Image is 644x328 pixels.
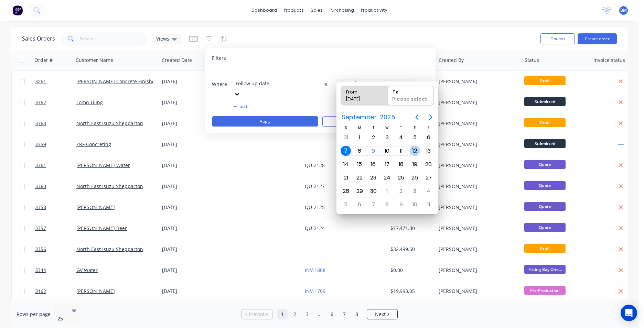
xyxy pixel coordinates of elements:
div: productivity [357,5,391,15]
div: Friday, September 5, 2025 [410,132,420,143]
span: Quote [524,181,566,190]
div: [PERSON_NAME] [439,141,515,148]
button: Apply [212,116,318,127]
a: 3363 [35,113,76,134]
div: Wednesday, September 3, 2025 [382,132,392,143]
img: Factory [12,5,23,15]
div: Saturday, September 13, 2025 [423,146,434,156]
span: 3357 [35,225,46,232]
div: Sunday, September 14, 2025 [341,159,351,170]
div: [PERSON_NAME] [439,225,515,232]
div: $0.00 [390,267,431,274]
div: [PERSON_NAME] [439,78,515,85]
span: Views [156,35,169,42]
span: BM [620,7,627,13]
button: Previous page [410,110,424,124]
span: Draft [524,76,566,85]
div: Saturday, September 6, 2025 [423,132,434,143]
button: add [233,104,314,109]
div: Wednesday, September 10, 2025 [382,146,392,156]
div: [PERSON_NAME] [439,183,515,190]
div: Friday, October 10, 2025 [410,199,420,210]
span: 3363 [35,120,46,127]
div: Tuesday, September 23, 2025 [368,173,378,183]
span: 3358 [35,204,46,211]
div: From [343,86,378,96]
div: Sunday, September 21, 2025 [341,173,351,183]
div: Thursday, September 11, 2025 [396,146,406,156]
a: Page 8 [352,309,362,319]
a: 3357 [35,218,76,239]
a: 3360 [35,176,76,197]
span: Submitted [524,97,566,106]
div: [PERSON_NAME] [439,246,515,253]
span: 3361 [35,162,46,169]
a: North East Isuzu Shepparton [76,120,143,127]
div: Created Date [162,57,192,64]
div: [PERSON_NAME] [439,162,515,169]
div: Sunday, September 7, 2025 [341,146,351,156]
div: sales [307,5,326,15]
div: Monday, September 15, 2025 [354,159,365,170]
div: W [380,125,394,131]
a: North East Isuzu Shepparton [76,183,143,189]
div: Tuesday, September 2, 2025 [368,132,378,143]
div: Thursday, October 2, 2025 [396,186,406,196]
a: QU-2128 [305,162,325,168]
a: 3356 [35,239,76,260]
span: Quote [524,202,566,211]
div: S [339,125,353,131]
span: Draft [524,118,566,127]
div: [DATE] [162,78,213,85]
div: Tuesday, September 30, 2025 [368,186,378,196]
div: [DATE] [162,225,213,232]
div: Saturday, September 20, 2025 [423,159,434,170]
a: 3361 [35,155,76,176]
button: Create order [578,33,617,44]
div: [DATE] [162,267,213,274]
span: September [340,111,378,123]
div: [PERSON_NAME] [439,120,515,127]
a: 3344 [35,260,76,281]
div: [DATE] [162,183,213,190]
div: Saturday, October 11, 2025 [423,199,434,210]
div: Monday, September 1, 2025 [354,132,365,143]
div: [PERSON_NAME] [439,288,515,295]
a: [PERSON_NAME] [76,204,115,210]
div: Open Intercom Messenger [621,305,637,321]
div: [DATE] [162,288,213,295]
div: T [394,125,408,131]
div: Sunday, August 31, 2025 [341,132,351,143]
div: $19,993.05 [390,288,431,295]
a: Page 3 [302,309,312,319]
div: [PERSON_NAME] [439,267,515,274]
div: Friday, September 19, 2025 [410,159,420,170]
button: September2025 [337,111,399,123]
a: 3162 [35,281,76,302]
a: Page 1 is your current page [277,309,288,319]
div: F [408,125,422,131]
a: Lomo Tiling [76,99,103,106]
a: Next page [367,311,397,318]
div: Tuesday, October 7, 2025 [368,199,378,210]
div: Created By [439,57,464,64]
a: [PERSON_NAME] Water [76,162,130,168]
div: $17,471.30 [390,225,431,232]
div: [DATE] [162,162,213,169]
a: 3359 [35,134,76,155]
span: Quote [524,160,566,169]
div: Today, Tuesday, September 9, 2025 [368,146,378,156]
div: Monday, September 8, 2025 [354,146,365,156]
a: 3362 [35,92,76,113]
div: Please select [390,96,432,105]
a: Page 6 [327,309,337,319]
a: INV-1808 [305,267,325,273]
div: [PERSON_NAME] [439,204,515,211]
a: Page 7 [339,309,350,319]
div: Monday, October 6, 2025 [354,199,365,210]
div: Friday, October 3, 2025 [410,186,420,196]
div: Thursday, October 9, 2025 [396,199,406,210]
span: 3344 [35,267,46,274]
a: QU-2124 [305,225,325,231]
div: S [422,125,436,131]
